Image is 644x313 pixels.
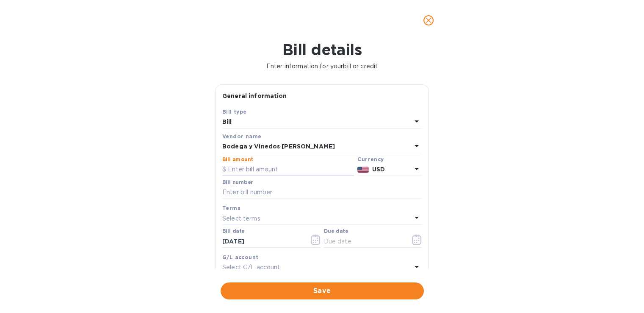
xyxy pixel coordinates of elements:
b: USD [372,166,385,173]
p: Select terms [222,214,260,223]
b: Currency [357,156,384,162]
b: Terms [222,205,240,211]
label: Bill amount [222,157,253,162]
p: Select G/L account [222,263,280,272]
label: Due date [324,229,348,234]
b: G/L account [222,254,258,260]
span: Save [227,286,417,296]
label: Bill number [222,180,253,185]
button: Save [221,282,424,299]
label: Bill date [222,229,245,234]
b: Bodega y Vinedos [PERSON_NAME] [222,143,335,150]
h1: Bill details [7,41,637,59]
b: Bill type [222,109,247,115]
input: Due date [324,235,404,248]
button: close [418,10,439,31]
b: Vendor name [222,133,261,140]
input: $ Enter bill amount [222,163,354,176]
b: Bill [222,118,232,125]
img: USD [357,167,369,173]
b: General information [222,92,287,99]
input: Select date [222,235,302,248]
input: Enter bill number [222,186,422,199]
p: Enter information for your bill or credit [7,62,637,71]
